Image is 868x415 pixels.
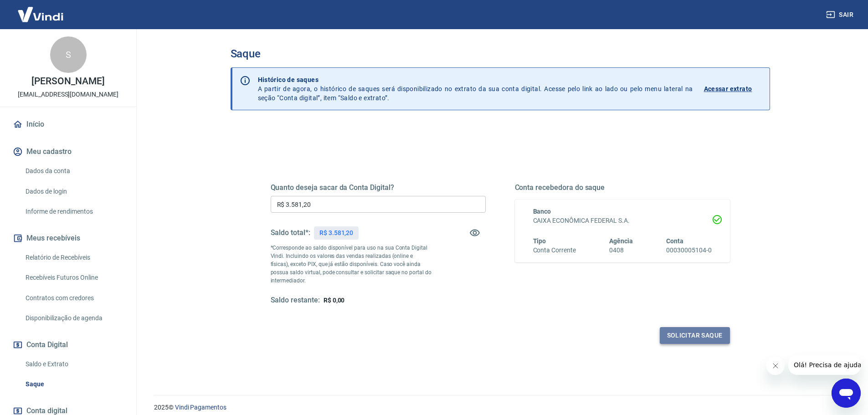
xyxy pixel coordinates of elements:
h6: 0408 [609,246,633,255]
p: *Corresponde ao saldo disponível para uso na sua Conta Digital Vindi. Incluindo os valores das ve... [271,244,432,285]
span: Banco [533,208,551,215]
p: Acessar extrato [704,84,752,93]
a: Informe de rendimentos [22,202,125,221]
p: [EMAIL_ADDRESS][DOMAIN_NAME] [18,90,118,99]
p: [PERSON_NAME] [31,77,104,86]
h6: Conta Corrente [533,246,576,255]
span: Agência [609,237,633,245]
h5: Conta recebedora do saque [515,183,730,192]
a: Relatório de Recebíveis [22,248,125,267]
div: S [50,36,87,73]
button: Conta Digital [11,335,125,355]
button: Meus recebíveis [11,228,125,248]
a: Saque [22,375,125,394]
h3: Saque [231,47,770,60]
a: Acessar extrato [704,75,762,102]
span: Conta [666,237,683,245]
p: 2025 © [154,403,846,412]
p: R$ 3.581,20 [319,228,353,238]
iframe: Mensagem da empresa [788,355,861,375]
button: Meu cadastro [11,142,125,162]
a: Disponibilização de agenda [22,309,125,328]
button: Sair [824,6,857,23]
h5: Saldo restante: [271,296,320,305]
p: Histórico de saques [258,75,693,84]
h5: Quanto deseja sacar da Conta Digital? [271,183,486,192]
span: R$ 0,00 [324,297,345,304]
a: Contratos com credores [22,289,125,307]
span: Tipo [533,237,546,245]
iframe: Fechar mensagem [766,357,785,375]
p: A partir de agora, o histórico de saques será disponibilizado no extrato da sua conta digital. Ac... [258,75,693,102]
a: Saldo e Extrato [22,355,125,374]
a: Dados de login [22,182,125,201]
img: Vindi [11,0,70,28]
a: Início [11,114,125,134]
a: Vindi Pagamentos [175,404,226,411]
span: Olá! Precisa de ajuda? [5,6,77,14]
h6: CAIXA ECONÔMICA FEDERAL S.A. [533,216,712,225]
iframe: Botão para abrir a janela de mensagens [832,379,861,408]
button: Solicitar saque [660,327,730,344]
h5: Saldo total*: [271,228,310,237]
a: Recebíveis Futuros Online [22,268,125,287]
h6: 00030005104-0 [666,246,711,255]
a: Dados da conta [22,162,125,180]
